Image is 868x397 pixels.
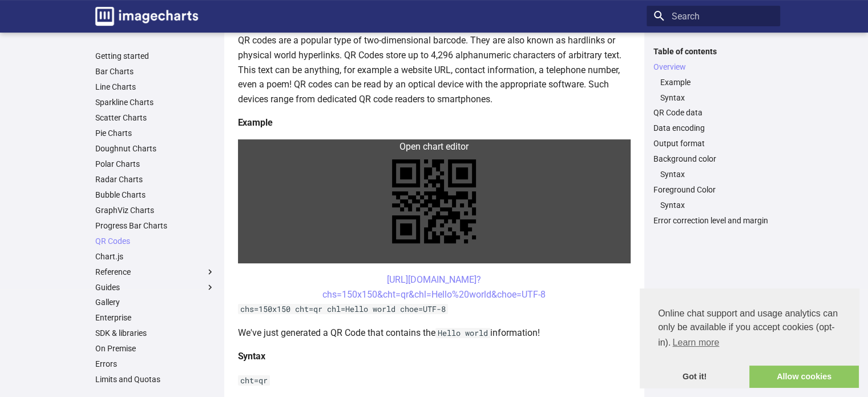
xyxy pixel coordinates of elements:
[95,66,215,77] a: Bar Charts
[653,215,773,226] a: Error correction level and margin
[647,46,780,226] nav: Table of contents
[653,169,773,179] nav: Background color
[647,6,780,26] input: Search
[95,7,198,26] img: logo
[749,366,859,388] a: allow cookies
[95,220,215,231] a: Progress Bar Charts
[658,307,841,351] span: Online chat support and usage analytics can only be available if you accept cookies (opt-in).
[671,334,721,351] a: learn more about cookies
[653,200,773,210] nav: Foreground Color
[95,282,215,292] label: Guides
[660,77,773,87] a: Example
[660,200,773,210] a: Syntax
[95,297,215,307] a: Gallery
[238,349,631,364] h4: Syntax
[653,62,773,72] a: Overview
[238,375,270,386] code: cht=qr
[95,113,215,123] a: Scatter Charts
[322,274,546,300] a: [URL][DOMAIN_NAME]?chs=150x150&cht=qr&chl=Hello%20world&choe=UTF-8
[95,267,215,277] label: Reference
[653,107,773,118] a: QR Code data
[91,2,203,30] a: Image-Charts documentation
[238,33,631,106] p: QR codes are a popular type of two-dimensional barcode. They are also known as hardlinks or physi...
[95,343,215,354] a: On Premise
[653,185,773,195] a: Foreground Color
[238,326,631,340] p: We've just generated a QR Code that contains the information!
[95,374,215,384] a: Limits and Quotas
[95,82,215,92] a: Line Charts
[238,304,448,314] code: chs=150x150 cht=qr chl=Hello world choe=UTF-8
[653,154,773,164] a: Background color
[660,169,773,179] a: Syntax
[95,128,215,138] a: Pie Charts
[640,288,859,388] div: cookieconsent
[95,143,215,154] a: Doughnut Charts
[95,159,215,169] a: Polar Charts
[95,97,215,107] a: Sparkline Charts
[95,205,215,215] a: GraphViz Charts
[653,77,773,103] nav: Overview
[95,359,215,369] a: Errors
[95,190,215,200] a: Bubble Charts
[95,174,215,185] a: Radar Charts
[238,115,631,130] h4: Example
[653,138,773,149] a: Output format
[95,312,215,323] a: Enterprise
[653,123,773,133] a: Data encoding
[435,328,490,338] code: Hello world
[95,328,215,338] a: SDK & libraries
[640,366,749,388] a: dismiss cookie message
[95,236,215,246] a: QR Codes
[95,51,215,61] a: Getting started
[647,46,780,57] label: Table of contents
[95,251,215,262] a: Chart.js
[660,93,773,103] a: Syntax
